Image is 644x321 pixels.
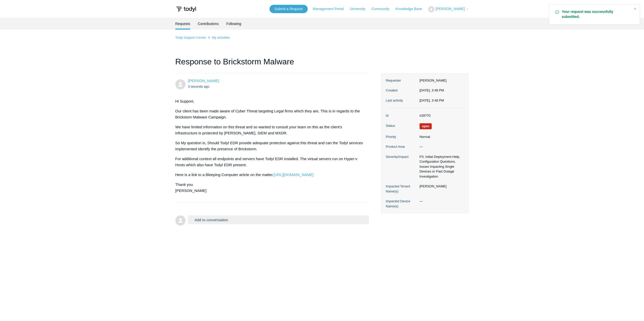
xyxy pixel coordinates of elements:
dt: Id [386,113,417,118]
time: 10/08/2025, 15:48 [420,98,444,102]
a: Submit a Request [269,5,308,13]
p: For additional context all endpoints and servers have Todyl EDR installed. The virtual servers ru... [175,156,364,168]
dd: [PERSON_NAME] [417,78,464,83]
a: Knowledge Base [396,6,427,12]
dt: Priority [386,134,417,139]
span: [PERSON_NAME] [435,7,465,11]
dd: [PERSON_NAME] [417,184,464,189]
dt: Product Area [386,144,417,149]
a: My activities [212,36,230,39]
p: Here is a link to a Bleeping Computer article on the matter. [175,172,364,178]
p: So My question is, Should Todyl EDR provide adequate protection against this threat and can the T... [175,140,364,152]
span: Joey Borthwick [188,79,219,83]
a: University [350,6,370,12]
a: Community [371,6,394,12]
time: 10/08/2025, 15:48 [420,88,444,92]
a: Contributions [198,18,219,30]
li: Requests [175,18,190,30]
li: Todyl Support Center [175,36,207,39]
dt: Impacted Tenant Name(s) [386,184,417,194]
dt: Last activity [386,98,417,103]
dd: — [417,144,464,149]
dt: Created [386,88,417,93]
dt: Impacted Device Name(s) [386,199,417,209]
time: 10/08/2025, 15:48 [188,85,210,88]
p: Thank you [PERSON_NAME] [175,182,364,194]
p: Hi Support, [175,98,364,104]
dd: #28770 [417,113,464,118]
img: Todyl Support Center Help Center home page [175,5,197,14]
a: Following [226,18,241,30]
dd: P3: Initial Deployment Help, Configuration Questions, Issues Impacting Single Devices or Past Out... [417,154,464,179]
a: [URL][DOMAIN_NAME] [274,172,314,177]
h1: Response to Brickstorm Malware [175,56,369,73]
a: [PERSON_NAME] [188,79,219,83]
div: Close [632,5,639,12]
li: My activities [207,36,230,39]
p: We have limited information on this threat and so wanted to consult your team on this as the clie... [175,124,364,136]
dt: Status [386,123,417,128]
dt: Severity/Impact [386,154,417,159]
dt: Requester [386,78,417,83]
p: Our client has been made aware of Cyber Threat targeting Legal firms which they are. This is in r... [175,108,364,120]
dd: — [417,199,464,204]
span: We are working on a response for you [420,123,432,129]
a: Management Portal [313,6,349,12]
dd: Normal [417,134,464,139]
strong: Your request was successfully submitted. [562,9,630,19]
button: Add to conversation [188,215,369,224]
button: [PERSON_NAME] [428,6,469,12]
a: Todyl Support Center [175,36,206,39]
